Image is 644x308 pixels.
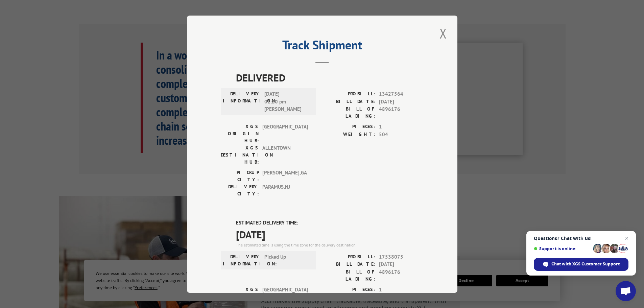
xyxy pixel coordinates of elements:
span: [DATE] [379,261,424,268]
span: 504 [379,131,424,138]
span: Chat with XGS Customer Support [534,258,628,271]
div: The estimated time is using the time zone for the delivery destination. [236,242,424,248]
label: PROBILL: [322,90,376,98]
label: ESTIMATED DELIVERY TIME: [236,219,424,227]
label: XGS ORIGIN HUB: [221,123,259,144]
label: BILL DATE: [322,98,376,105]
label: XGS ORIGIN HUB: [221,286,259,307]
button: Close modal [437,24,449,43]
span: 17538075 [379,253,424,261]
span: 1 [379,123,424,131]
h2: Track Shipment [221,40,424,53]
span: [DATE] 01:20 pm [PERSON_NAME] [264,90,310,113]
label: BILL OF LADING: [322,268,376,282]
label: XGS DESTINATION HUB: [221,144,259,166]
label: PICKUP CITY: [221,169,259,183]
label: BILL OF LADING: [322,105,376,120]
span: [PERSON_NAME] , GA [262,169,308,183]
label: DELIVERY INFORMATION: [223,253,261,267]
span: Chat with XGS Customer Support [551,261,620,267]
span: [DATE] [379,98,424,105]
a: Open chat [616,281,636,301]
span: PARAMUS , NJ [262,183,308,197]
span: Support is online [534,246,591,251]
span: [GEOGRAPHIC_DATA] [262,286,308,307]
span: [DATE] [236,227,424,242]
label: PIECES: [322,123,376,131]
span: [GEOGRAPHIC_DATA] [262,123,308,144]
label: PIECES: [322,286,376,293]
span: Picked Up [264,253,310,267]
span: DELIVERED [236,70,424,85]
label: DELIVERY INFORMATION: [223,90,261,113]
label: BILL DATE: [322,261,376,268]
span: 4896176 [379,105,424,120]
label: WEIGHT: [322,131,376,138]
label: PROBILL: [322,253,376,261]
span: ALLENTOWN [262,144,308,166]
span: Questions? Chat with us! [534,236,628,241]
label: DELIVERY CITY: [221,183,259,197]
span: 13427564 [379,90,424,98]
span: 4896176 [379,268,424,282]
span: 1 [379,286,424,293]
